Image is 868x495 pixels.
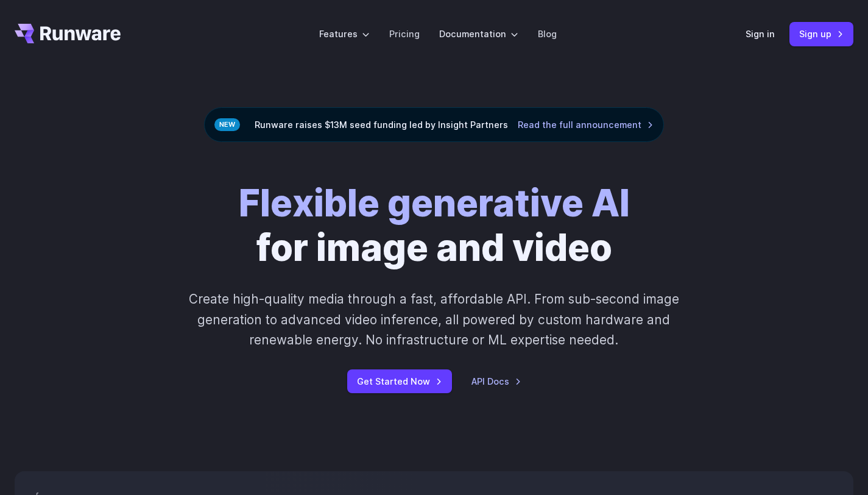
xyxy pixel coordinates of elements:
[319,27,370,41] label: Features
[166,289,702,350] p: Create high-quality media through a fast, affordable API. From sub-second image generation to adv...
[239,181,630,269] h1: for image and video
[439,27,518,41] label: Documentation
[789,22,853,46] a: Sign up
[347,369,452,393] a: Get Started Now
[389,27,420,41] a: Pricing
[239,180,630,226] strong: Flexible generative AI
[471,374,521,388] a: API Docs
[204,107,664,142] div: Runware raises $13M seed funding led by Insight Partners
[746,27,775,41] a: Sign in
[15,24,121,43] a: Go to /
[538,27,557,41] a: Blog
[518,118,654,132] a: Read the full announcement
